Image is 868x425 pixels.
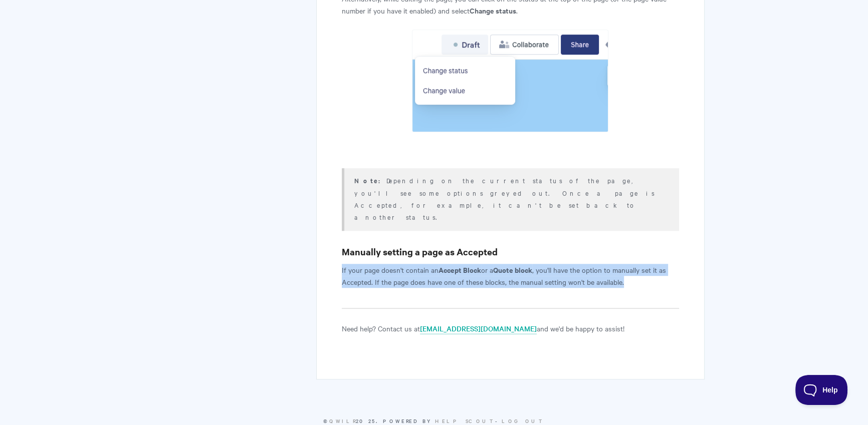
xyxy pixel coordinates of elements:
iframe: Toggle Customer Support [795,375,848,405]
h3: Manually setting a page as Accepted [342,245,679,259]
strong: Accept Block [439,264,481,275]
a: Help Scout [435,417,495,424]
img: file-hQE0pazKbp.png [412,30,608,132]
span: Powered by [383,417,495,424]
p: Depending on the current status of the page, you'll see some options greyed out. Once a page is A... [354,174,667,223]
a: [EMAIL_ADDRESS][DOMAIN_NAME] [420,323,537,334]
a: Qwilr [329,417,356,424]
strong: Quote block [493,264,532,275]
strong: Change status [470,5,516,16]
strong: Note: [354,176,386,185]
a: Log Out [502,417,545,424]
p: Need help? Contact us at and we'd be happy to assist! [342,322,679,334]
p: If your page doesn't contain an or a , you'll have the option to manually set it as Accepted. If ... [342,264,679,288]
